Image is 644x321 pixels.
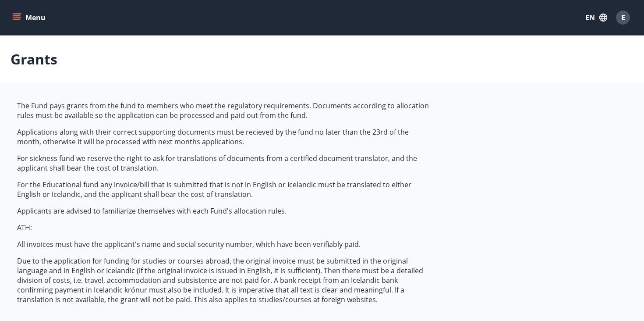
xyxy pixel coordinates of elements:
[17,101,431,120] p: The Fund pays grants from the fund to members who meet the regulatory requirements. Documents acc...
[11,10,49,25] button: menu
[582,10,611,25] button: EN
[11,50,57,69] p: Grants
[17,206,431,216] p: Applicants are advised to familiarize themselves with each Fund's allocation rules.
[621,13,625,22] span: E
[612,7,633,28] button: E
[17,127,431,146] p: Applications along with their correct supporting documents must be recieved by the fund no later ...
[17,256,431,304] p: Due to the application for funding for studies or courses abroad, the original invoice must be su...
[17,223,431,232] p: ATH:
[17,180,431,199] p: For the Educational fund any invoice/bill that is submitted that is not in English or Icelandic m...
[17,153,431,173] p: For sickness fund we reserve the right to ask for translations of documents from a certified docu...
[17,239,431,249] p: All invoices must have the applicant's name and social security number, which have been verifiabl...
